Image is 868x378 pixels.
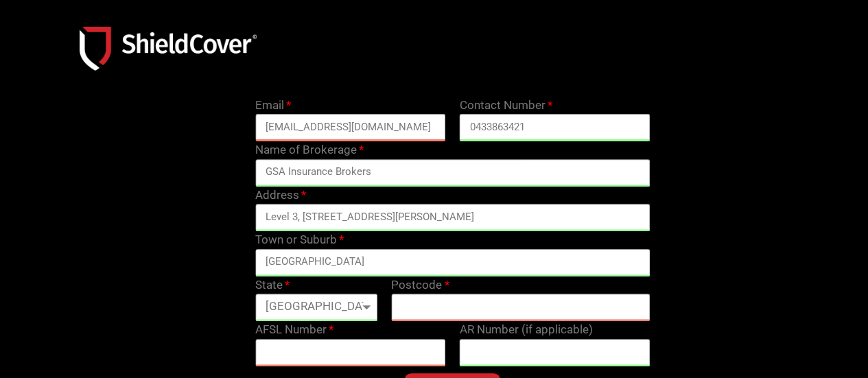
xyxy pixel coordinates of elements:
label: Address [255,187,306,204]
label: AR Number (if applicable) [460,321,593,339]
label: Town or Suburb [255,231,344,249]
label: AFSL Number [255,321,333,339]
img: Shield-Cover-Underwriting-Australia-logo-full [80,27,257,70]
label: Contact Number [460,97,552,115]
label: Postcode [391,276,449,294]
label: Email [255,97,291,115]
label: Name of Brokerage [255,141,364,159]
label: State [255,276,290,294]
